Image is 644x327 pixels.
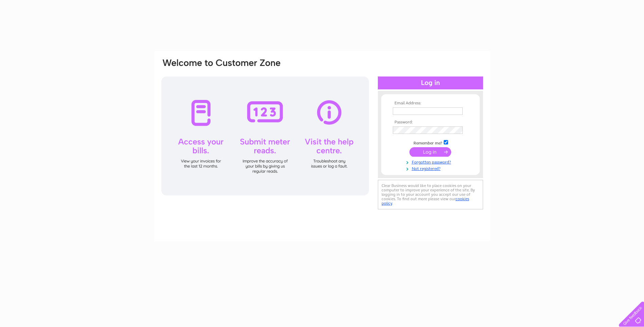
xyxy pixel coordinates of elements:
[409,147,451,157] input: Submit
[378,180,483,209] div: Clear Business would like to place cookies on your computer to improve your experience of the sit...
[391,120,470,125] th: Password:
[382,196,469,206] a: cookies policy
[391,101,470,106] th: Email Address:
[391,139,470,146] td: Remember me?
[393,158,470,165] a: Forgotten password?
[393,165,470,171] a: Not registered?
